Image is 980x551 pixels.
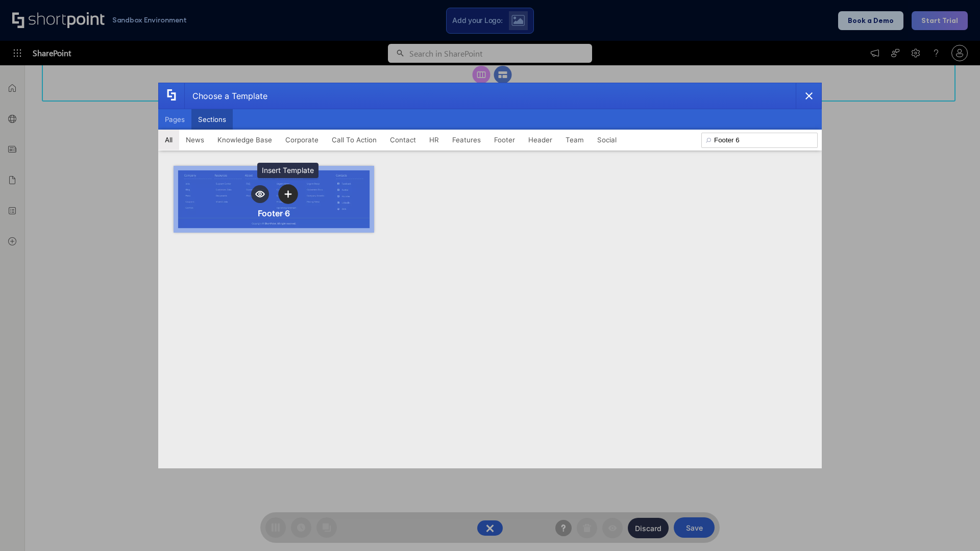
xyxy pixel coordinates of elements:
button: News [179,130,211,150]
div: template selector [158,83,822,468]
button: Call To Action [325,130,383,150]
button: Contact [383,130,423,150]
button: All [158,130,179,150]
input: Search [701,133,818,148]
button: Sections [191,109,233,130]
div: Choose a Template [184,83,267,109]
button: Knowledge Base [211,130,279,150]
button: Features [446,130,487,150]
button: Footer [487,130,522,150]
button: Pages [158,109,191,130]
button: Corporate [279,130,325,150]
button: Social [591,130,623,150]
div: Footer 6 [258,208,290,218]
button: HR [423,130,446,150]
iframe: Chat Widget [929,502,980,551]
button: Team [559,130,591,150]
button: Header [522,130,559,150]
